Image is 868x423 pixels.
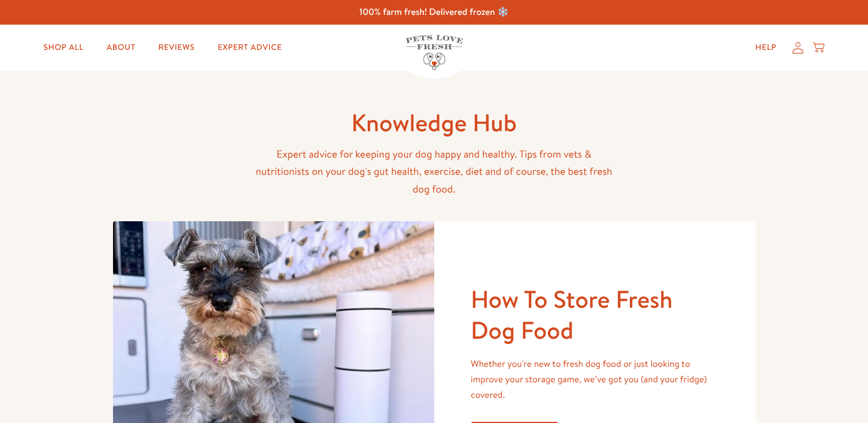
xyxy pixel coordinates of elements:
a: Reviews [149,36,204,59]
a: How To Store Fresh Dog Food [471,282,673,347]
a: Expert Advice [208,36,291,59]
p: Expert advice for keeping your dog happy and healthy. Tips from vets & nutritionists on your dog'... [251,146,618,198]
p: Whether you're new to fresh dog food or just looking to improve your storage game, we’ve got you ... [471,357,719,404]
a: About [98,36,145,59]
img: Pets Love Fresh [406,35,463,70]
a: Help [746,36,786,59]
h1: Knowledge Hub [251,107,618,139]
a: Shop All [34,36,93,59]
